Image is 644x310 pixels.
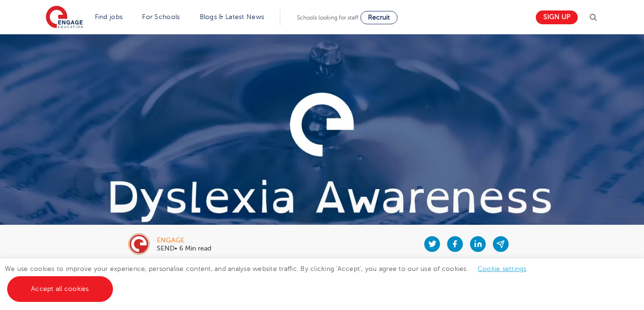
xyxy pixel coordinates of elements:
a: Sign up [536,10,578,24]
p: SEND• 6 Min read [157,245,211,252]
a: Find jobs [95,13,123,20]
span: Schools looking for staff [297,14,358,21]
a: Blogs & Latest News [200,13,265,20]
a: Recruit [360,11,398,24]
a: Accept all cookies [7,276,113,302]
div: engage [157,237,211,244]
a: For Schools [142,13,180,20]
span: Recruit [368,14,390,21]
a: Cookie settings [478,265,527,272]
span: We use cookies to improve your experience, personalise content, and analyse website traffic. By c... [5,265,536,292]
img: Engage Education [46,6,83,30]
